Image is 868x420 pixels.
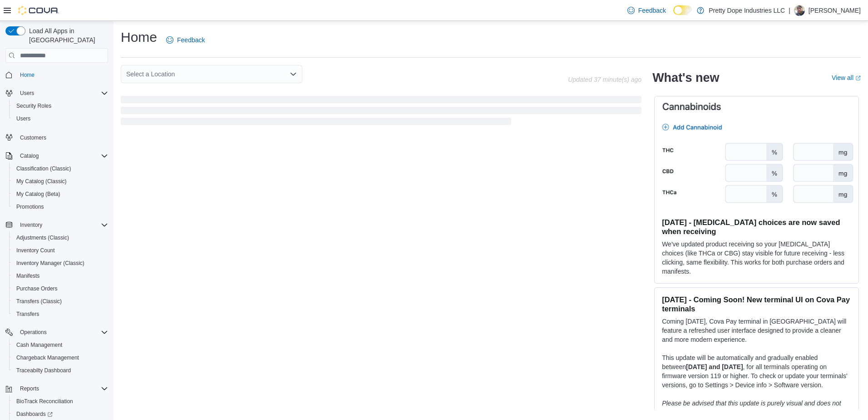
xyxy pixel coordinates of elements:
button: Reports [16,383,43,394]
span: Purchase Orders [16,285,58,292]
button: Open list of options [290,70,297,78]
span: Cash Management [16,341,62,349]
strong: [DATE] and [DATE] [686,363,743,370]
span: Adjustments (Classic) [13,232,108,243]
button: BioTrack Reconciliation [9,395,112,408]
p: This update will be automatically and gradually enabled between , for all terminals operating on ... [662,353,851,390]
span: Manifests [13,270,108,281]
span: Inventory Manager (Classic) [16,260,84,267]
input: Dark Mode [673,5,692,15]
span: Catalog [20,152,39,160]
button: Security Roles [9,100,112,112]
span: Promotions [16,203,44,210]
p: [PERSON_NAME] [809,5,861,16]
button: Transfers (Classic) [9,295,112,308]
span: Home [20,71,35,79]
span: My Catalog (Classic) [13,176,108,187]
span: Chargeback Management [13,352,108,363]
span: Security Roles [16,102,51,110]
span: Customers [20,134,46,141]
em: Please be advised that this update is purely visual and does not impact payment functionality. [662,400,841,416]
button: Inventory Count [9,244,112,257]
a: Manifests [13,270,43,281]
span: Inventory Manager (Classic) [13,258,108,269]
a: Transfers (Classic) [13,296,65,307]
a: Feedback [163,31,208,49]
a: My Catalog (Classic) [13,176,70,187]
span: My Catalog (Classic) [16,178,67,185]
span: Promotions [13,201,108,212]
span: Inventory Count [13,245,108,256]
span: My Catalog (Beta) [16,190,60,198]
span: Reports [20,385,39,392]
span: BioTrack Reconciliation [13,396,108,407]
span: Dark Mode [673,15,674,15]
span: Operations [16,327,108,338]
div: Justin Jeffers [794,5,805,16]
span: Inventory [16,220,108,230]
span: Users [16,115,30,122]
button: Inventory [16,220,46,230]
span: My Catalog (Beta) [13,189,108,200]
a: Chargeback Management [13,352,83,363]
span: Operations [20,329,47,336]
a: Inventory Count [13,245,59,256]
span: Customers [16,131,108,143]
button: Traceabilty Dashboard [9,364,112,377]
span: Transfers (Classic) [16,298,62,305]
button: Operations [16,327,50,338]
span: Home [16,69,108,80]
span: Dashboards [13,409,108,420]
span: Load All Apps in [GEOGRAPHIC_DATA] [25,26,108,45]
a: Cash Management [13,340,66,350]
button: Transfers [9,308,112,320]
a: My Catalog (Beta) [13,189,64,200]
p: Updated 37 minute(s) ago [568,76,641,83]
button: Cash Management [9,339,112,351]
button: Catalog [2,150,112,162]
h3: [DATE] - Coming Soon! New terminal UI on Cova Pay terminals [662,295,851,313]
span: Dashboards [16,410,53,418]
button: Classification (Classic) [9,162,112,175]
button: Inventory [2,219,112,231]
span: BioTrack Reconciliation [16,398,73,405]
span: Users [20,90,34,97]
a: View allExternal link [832,74,861,81]
img: Cova [18,6,59,15]
a: Dashboards [13,409,56,420]
button: Chargeback Management [9,351,112,364]
span: Feedback [177,35,205,45]
a: Home [16,70,38,80]
button: Manifests [9,270,112,282]
h3: [DATE] - [MEDICAL_DATA] choices are now saved when receiving [662,218,851,236]
p: | [789,5,790,16]
p: We've updated product receiving so your [MEDICAL_DATA] choices (like THCa or CBG) stay visible fo... [662,240,851,276]
span: Inventory [20,221,42,229]
button: My Catalog (Beta) [9,188,112,200]
button: Operations [2,326,112,339]
p: Pretty Dope Industries LLC [709,5,785,16]
span: Feedback [638,6,666,15]
span: Users [16,88,108,99]
span: Manifests [16,272,39,280]
a: BioTrack Reconciliation [13,396,77,407]
span: Traceabilty Dashboard [16,367,71,374]
button: Users [9,112,112,125]
a: Users [13,113,34,124]
button: My Catalog (Classic) [9,175,112,188]
span: Traceabilty Dashboard [13,365,108,376]
p: Coming [DATE], Cova Pay terminal in [GEOGRAPHIC_DATA] will feature a refreshed user interface des... [662,317,851,344]
span: Transfers (Classic) [13,296,108,307]
a: Purchase Orders [13,283,61,294]
button: Reports [2,382,112,395]
a: Transfers [13,309,43,320]
span: Purchase Orders [13,283,108,294]
span: Cash Management [13,340,108,350]
span: Classification (Classic) [13,163,108,174]
h1: Home [121,28,157,46]
span: Users [13,113,108,124]
span: Reports [16,383,108,394]
span: Chargeback Management [16,354,79,361]
button: Users [2,87,112,100]
span: Transfers [16,310,39,318]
